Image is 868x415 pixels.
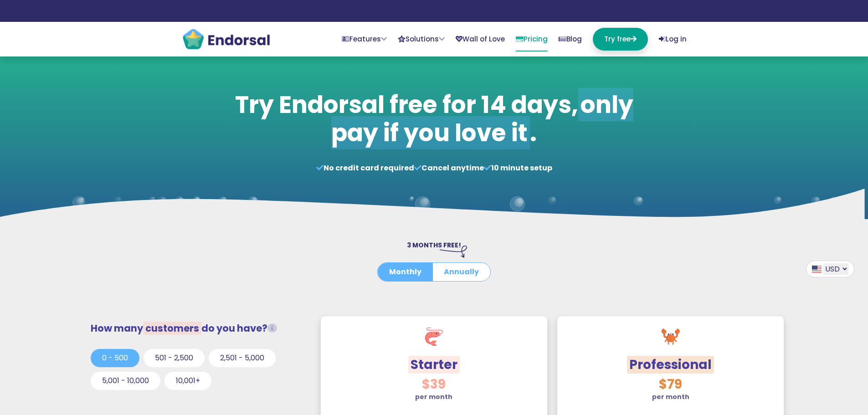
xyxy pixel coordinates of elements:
strong: per month [652,392,689,401]
button: 10,001+ [164,372,211,390]
img: arrow-right-down.svg [440,246,467,257]
img: shrimp.svg [425,328,443,346]
h1: Try Endorsal free for 14 days, . [230,91,638,148]
h3: How many do you have? [91,323,304,334]
a: Pricing [516,28,548,51]
a: Features [342,28,387,51]
span: customers [143,322,201,335]
a: Wall of Love [456,28,505,51]
button: 2,501 - 5,000 [209,349,276,367]
span: $79 [659,375,682,393]
span: only pay if you love it [331,88,633,149]
img: crab.svg [662,328,680,346]
button: Monthly [378,263,433,281]
i: Total customers from whom you request testimonials/reviews. [267,323,277,333]
span: Starter [408,356,460,374]
button: 0 - 500 [91,349,139,367]
img: endorsal-logo@2x.png [182,28,271,51]
a: Blog [559,28,582,51]
p: No credit card required Cancel anytime 10 minute setup [230,163,638,174]
a: Try free [593,28,648,51]
span: 3 MONTHS FREE! [407,241,461,250]
a: Solutions [398,28,445,51]
strong: per month [415,392,452,401]
span: Professional [627,356,714,374]
a: Log in [659,28,687,51]
button: Annually [432,263,490,281]
span: $39 [422,375,446,393]
button: 501 - 2,500 [144,349,205,367]
button: 5,001 - 10,000 [91,372,160,390]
